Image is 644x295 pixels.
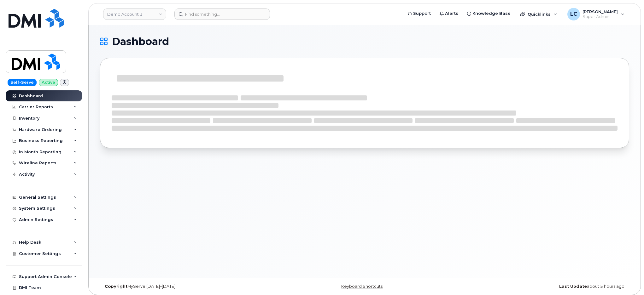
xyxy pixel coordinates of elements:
a: Keyboard Shortcuts [341,284,383,289]
strong: Last Update [559,284,587,289]
div: MyServe [DATE]–[DATE] [100,284,276,289]
div: about 5 hours ago [453,284,629,289]
strong: Copyright [105,284,127,289]
span: Dashboard [112,37,169,46]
